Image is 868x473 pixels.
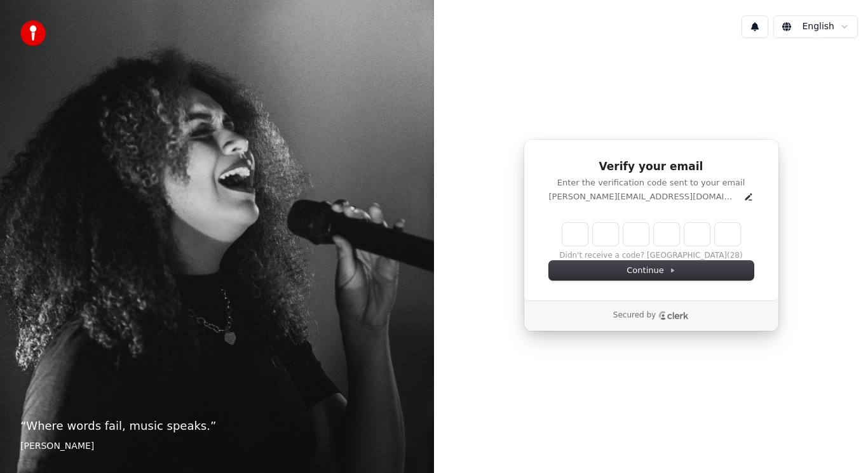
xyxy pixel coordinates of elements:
input: Enter verification code [562,223,740,246]
p: Enter the verification code sent to your email [549,177,754,189]
footer: [PERSON_NAME] [20,440,414,453]
p: Secured by [613,310,656,321]
span: Continue [627,265,675,276]
h1: Verify your email [549,159,754,175]
img: youka [20,20,46,46]
button: Continue [549,261,754,280]
p: [PERSON_NAME][EMAIL_ADDRESS][DOMAIN_NAME] [549,191,738,203]
p: “ Where words fail, music speaks. ” [20,417,414,435]
a: Clerk logo [658,311,689,320]
button: Edit [743,192,754,202]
